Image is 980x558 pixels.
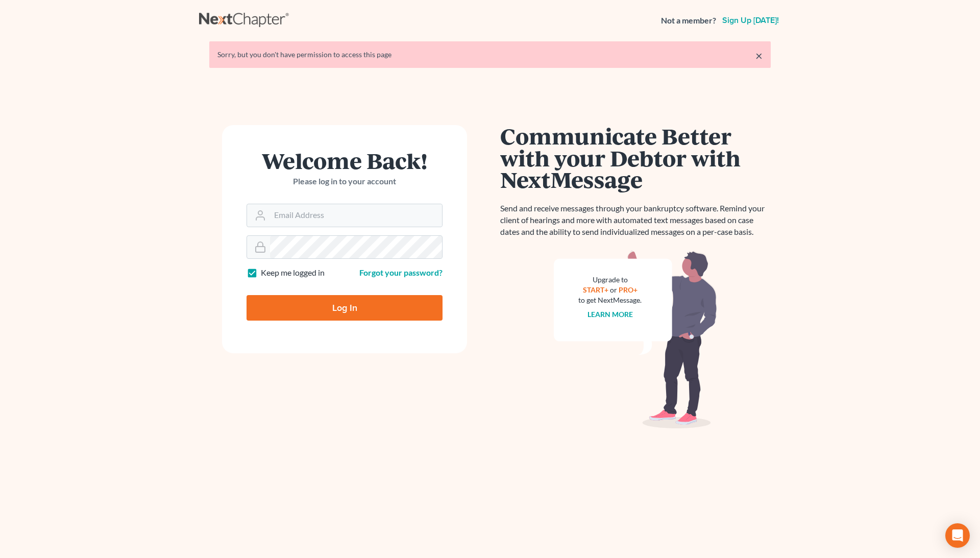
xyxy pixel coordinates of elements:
a: × [755,50,763,62]
a: PRO+ [619,285,638,294]
a: Forgot your password? [359,268,443,277]
a: Learn more [587,310,633,319]
input: Email Address [270,204,442,227]
h1: Communicate Better with your Debtor with NextMessage [500,125,771,190]
div: to get NextMessage. [578,295,642,305]
h1: Welcome Back! [247,150,443,172]
div: Open Intercom Messenger [945,523,970,548]
a: Sign up [DATE]! [720,16,781,25]
label: Keep me logged in [261,267,325,279]
p: Send and receive messages through your bankruptcy software. Remind your client of hearings and mo... [500,203,771,238]
input: Log In [247,295,443,321]
img: nextmessage_bg-59042aed3d76b12b5cd301f8e5b87938c9018125f34e5fa2b7a6b67550977c72.svg [554,250,717,429]
strong: Not a member? [661,15,716,27]
div: Upgrade to [578,275,642,285]
span: or [610,285,617,294]
a: START+ [583,285,608,294]
div: Sorry, but you don't have permission to access this page [217,50,763,60]
p: Please log in to your account [247,176,443,187]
